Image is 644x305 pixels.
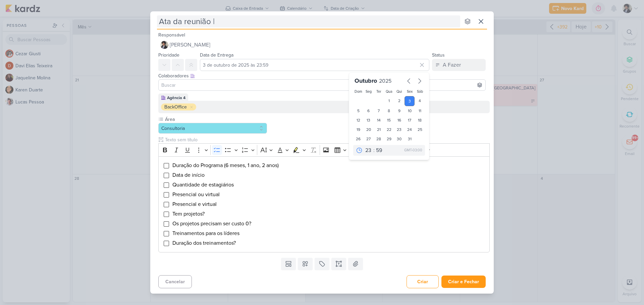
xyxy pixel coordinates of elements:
span: Tem projetos? [172,211,205,217]
label: Responsável [158,32,185,38]
div: 31 [405,134,415,144]
div: 26 [353,134,364,144]
button: Criar [407,275,439,288]
div: 15 [384,116,394,125]
input: Kard Sem Título [157,15,460,27]
div: 3 [405,96,415,106]
span: Quantidade de estagiários [172,181,234,188]
div: : [373,146,375,154]
div: 27 [364,134,374,144]
div: 25 [415,125,425,134]
div: 6 [364,106,374,116]
div: 30 [394,134,405,144]
div: 20 [364,125,374,134]
div: 22 [384,125,394,134]
span: Presencial ou virtual [172,191,220,198]
span: Duração dos treinamentos? [172,240,236,246]
button: A Fazer [432,59,486,71]
div: BackOffice [164,103,187,110]
span: Presencial e virtual [172,201,217,208]
span: Treinamentos para os líderes [172,230,239,237]
div: Dom [355,89,362,94]
div: Editor editing area: main [158,156,490,252]
div: 2 [394,96,405,106]
span: [PERSON_NAME] [170,41,210,49]
div: 5 [353,106,364,116]
input: Buscar [160,81,484,89]
span: Duração do Programa (6 meses, 1 ano, 2 anos) [172,162,279,169]
div: 8 [384,106,394,116]
div: Seg [365,89,373,94]
div: 18 [415,116,425,125]
div: 19 [353,125,364,134]
button: Cancelar [158,275,192,288]
label: Área [164,116,267,123]
div: 21 [374,125,384,134]
div: 1 [384,96,394,106]
div: 23 [394,125,405,134]
label: Data de Entrega [200,52,233,58]
div: 16 [394,116,405,125]
input: Texto sem título [164,136,490,143]
button: Consultoria [158,123,267,134]
button: Criar e Fechar [441,276,486,288]
input: Select a date [200,59,429,71]
span: Data de início [172,172,205,178]
div: Colaboradores [158,72,486,79]
div: Editor toolbar [158,143,490,156]
label: Prioridade [158,52,179,58]
div: 7 [374,106,384,116]
div: Sáb [416,89,424,94]
button: [PERSON_NAME] [158,39,486,51]
div: Agência 4 [167,95,185,101]
div: 13 [364,116,374,125]
span: Outubro [355,77,377,84]
img: Pedro Luahn Simões [160,41,168,49]
div: A Fazer [443,61,461,69]
div: 17 [405,116,415,125]
div: 12 [353,116,364,125]
div: 24 [405,125,415,134]
div: 14 [374,116,384,125]
div: 4 [415,96,425,106]
div: 10 [405,106,415,116]
div: Ter [375,89,383,94]
div: 28 [374,134,384,144]
label: Status [432,52,445,58]
div: GMT-03:00 [404,148,422,153]
div: 9 [394,106,405,116]
div: Qui [395,89,403,94]
div: Sex [406,89,414,94]
span: Os projetos precisam ser custo 0? [172,220,251,227]
div: 29 [384,134,394,144]
span: 2025 [379,78,391,84]
div: Qua [385,89,393,94]
div: 11 [415,106,425,116]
